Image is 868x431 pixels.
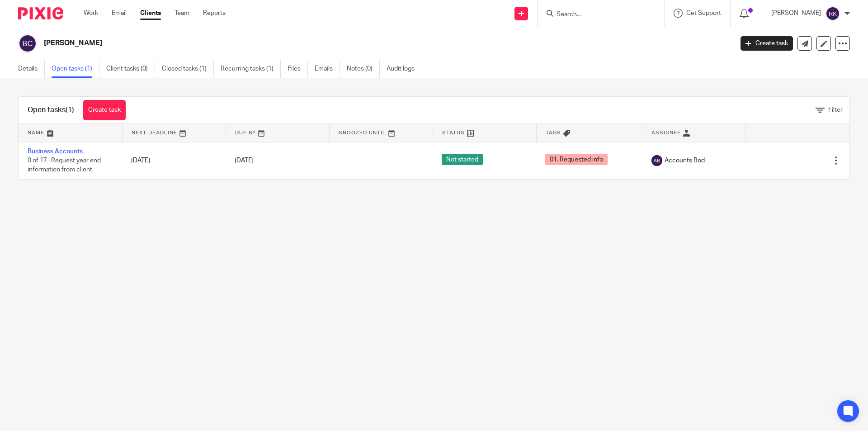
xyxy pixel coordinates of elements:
[686,10,721,16] span: Get Support
[828,107,843,113] span: Filter
[112,9,127,18] a: Email
[106,60,155,78] a: Client tasks (0)
[347,60,380,78] a: Notes (0)
[52,60,99,78] a: Open tasks (1)
[387,60,421,78] a: Audit logs
[545,154,608,165] span: 01. Requested info
[18,34,37,53] img: svg%3E
[28,157,101,173] span: 0 of 17 · Request year end information from client
[28,148,83,155] a: Business Accounts
[741,36,793,51] a: Create task
[442,130,465,135] span: Status
[44,38,590,48] h2: [PERSON_NAME]
[83,100,126,120] a: Create task
[203,9,226,18] a: Reports
[665,156,705,165] span: Accounts Bod
[140,9,161,18] a: Clients
[122,142,226,179] td: [DATE]
[651,155,662,166] img: svg%3E
[315,60,340,78] a: Emails
[339,130,386,135] span: Snoozed Until
[826,6,840,21] img: svg%3E
[162,60,214,78] a: Closed tasks (1)
[556,11,637,19] input: Search
[235,157,254,164] span: [DATE]
[18,60,45,78] a: Details
[221,60,281,78] a: Recurring tasks (1)
[28,105,74,115] h1: Open tasks
[18,7,63,19] img: Pixie
[175,9,189,18] a: Team
[288,60,308,78] a: Files
[771,9,821,18] p: [PERSON_NAME]
[442,154,483,165] span: Not started
[66,106,74,114] span: (1)
[546,130,561,135] span: Tags
[84,9,98,18] a: Work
